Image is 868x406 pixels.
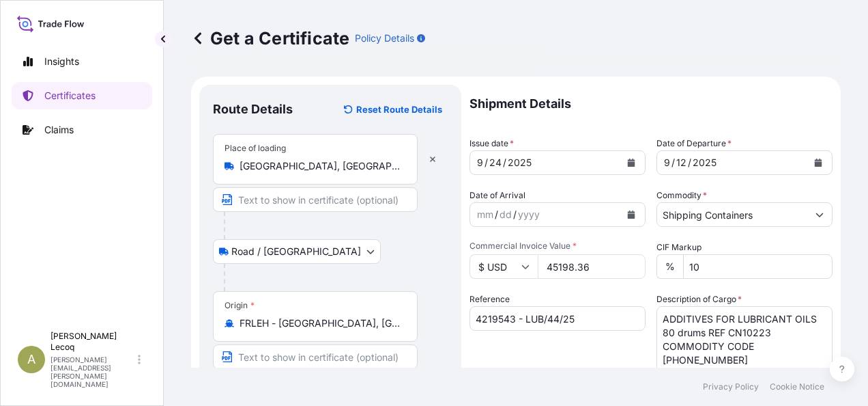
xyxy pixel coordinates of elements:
p: Route Details [213,101,293,118]
input: Text to appear on certificate [213,187,418,212]
div: year, [691,154,718,171]
p: Certificates [44,89,96,103]
button: Select transport [213,239,381,264]
p: Get a Certificate [191,27,349,49]
p: Claims [44,123,74,137]
div: year, [517,206,541,223]
span: Commercial Invoice Value [469,241,646,252]
div: day, [675,154,688,171]
div: / [688,154,691,171]
button: Show suggestions [807,202,832,227]
label: Commodity [656,189,707,202]
p: Policy Details [355,31,414,45]
label: Reference [469,293,510,306]
p: [PERSON_NAME] Lecoq [50,331,135,353]
div: / [671,154,675,171]
span: A [27,353,35,366]
a: Privacy Policy [703,381,759,392]
span: Date of Arrival [469,189,525,202]
div: Place of loading [225,143,286,154]
span: Date of Departure [656,137,732,150]
label: CIF Markup [656,241,701,254]
p: Shipment Details [469,85,833,123]
div: year, [506,154,533,171]
div: % [656,254,683,279]
label: Description of Cargo [656,293,742,306]
input: Enter booking reference [469,306,646,331]
div: / [495,206,498,223]
div: / [513,206,517,223]
button: Calendar [807,152,829,174]
a: Insights [12,48,152,75]
input: Place of loading [240,159,401,173]
a: Cookie Notice [770,381,824,392]
div: month, [663,154,671,171]
button: Calendar [620,204,642,226]
div: / [484,154,488,171]
p: Reset Route Details [356,103,442,116]
div: day, [498,206,513,223]
input: Enter percentage between 0 and 24% [683,254,833,279]
div: Origin [225,300,255,311]
button: Reset Route Details [337,98,448,120]
input: Enter amount [538,254,646,279]
span: Road / [GEOGRAPHIC_DATA] [231,245,361,258]
p: [PERSON_NAME][EMAIL_ADDRESS][PERSON_NAME][DOMAIN_NAME] [50,355,135,388]
div: month, [476,206,495,223]
p: Insights [44,55,79,68]
div: month, [476,154,484,171]
div: day, [488,154,503,171]
a: Claims [12,116,152,144]
button: Calendar [620,152,642,174]
a: Certificates [12,82,152,109]
input: Text to appear on certificate [213,344,418,369]
input: Type to search commodity [657,202,807,227]
input: Origin [240,316,401,330]
div: / [503,154,506,171]
span: Issue date [469,137,514,150]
